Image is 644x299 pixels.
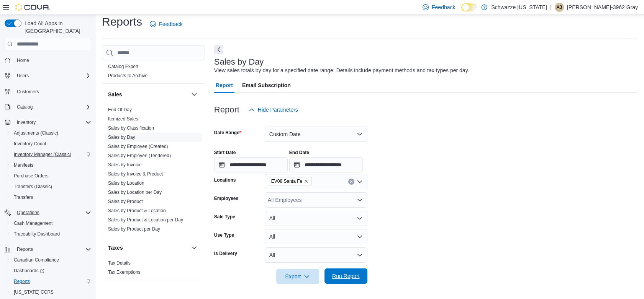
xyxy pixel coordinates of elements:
[432,3,455,11] span: Feedback
[14,208,43,217] button: Operations
[108,162,141,167] a: Sales by Invoice
[14,102,91,112] span: Catalog
[491,3,547,12] p: Schwazze [US_STATE]
[108,171,163,177] span: Sales by Invoice & Product
[11,193,91,202] span: Transfers
[214,130,241,136] label: Date Range
[17,104,33,110] span: Catalog
[108,64,138,69] a: Catalog Export
[8,128,94,138] button: Adjustments (Classic)
[108,135,135,140] a: Sales by Day
[14,245,91,254] span: Reports
[108,107,132,112] a: End Of Day
[11,171,52,180] a: Purchase Orders
[214,45,223,54] button: Next
[11,266,48,275] a: Dashboards
[8,287,94,297] button: [US_STATE] CCRS
[461,3,477,11] input: Dark Mode
[8,160,94,171] button: Manifests
[14,268,44,274] span: Dashboards
[289,157,363,172] input: Press the down key to open a popover containing a calendar.
[2,117,94,128] button: Inventory
[14,55,91,65] span: Home
[14,245,36,254] button: Reports
[214,250,237,257] label: Is Delivery
[11,288,91,297] span: Washington CCRS
[2,70,94,81] button: Users
[281,269,315,284] span: Export
[14,231,60,237] span: Traceabilty Dashboard
[14,71,91,80] span: Users
[108,116,138,122] a: Itemized Sales
[11,139,49,148] a: Inventory Count
[11,266,91,275] span: Dashboards
[246,102,301,117] button: Hide Parameters
[14,278,30,284] span: Reports
[14,289,54,295] span: [US_STATE] CCRS
[159,20,182,28] span: Feedback
[14,118,91,127] span: Inventory
[11,128,91,138] span: Adjustments (Classic)
[108,208,166,214] span: Sales by Product & Location
[17,210,39,216] span: Operations
[108,73,147,79] span: Products to Archive
[108,189,162,195] span: Sales by Location per Day
[348,179,354,185] button: Clear input
[276,269,319,284] button: Export
[11,182,91,191] span: Transfers (Classic)
[108,153,171,158] a: Sales by Employee (Tendered)
[2,55,94,66] button: Home
[108,134,135,140] span: Sales by Day
[550,3,552,12] p: |
[14,151,71,158] span: Inventory Manager (Classic)
[108,153,171,159] span: Sales by Employee (Tendered)
[8,149,94,160] button: Inventory Manager (Classic)
[108,190,162,195] a: Sales by Location per Day
[216,78,233,93] span: Report
[108,91,122,98] h3: Sales
[108,226,160,232] span: Sales by Product per Day
[8,181,94,192] button: Transfers (Classic)
[108,199,143,204] a: Sales by Product
[14,118,39,127] button: Inventory
[108,107,132,113] span: End Of Day
[14,141,46,147] span: Inventory Count
[11,229,91,239] span: Traceabilty Dashboard
[14,162,33,168] span: Manifests
[108,143,168,149] span: Sales by Employee (Created)
[11,255,91,265] span: Canadian Compliance
[332,272,360,280] span: Run Report
[214,105,239,114] h3: Report
[14,257,59,263] span: Canadian Compliance
[214,67,469,75] div: View sales totals by day for a specified date range. Details include payment methods and tax type...
[265,127,367,142] button: Custom Date
[8,229,94,239] button: Traceabilty Dashboard
[2,207,94,218] button: Operations
[289,149,309,156] label: End Date
[2,86,94,97] button: Customers
[108,269,141,275] span: Tax Exemptions
[11,288,57,297] a: [US_STATE] CCRS
[8,218,94,229] button: Cash Management
[102,258,205,280] div: Taxes
[357,179,363,185] button: Open list of options
[8,276,94,287] button: Reports
[102,14,142,29] h1: Reports
[14,130,58,136] span: Adjustments (Classic)
[190,90,199,99] button: Sales
[108,244,123,252] h3: Taxes
[14,87,42,96] a: Customers
[108,144,168,149] a: Sales by Employee (Created)
[567,3,638,12] p: [PERSON_NAME]-3962 Gray
[14,102,36,112] button: Catalog
[108,180,144,186] a: Sales by Location
[108,270,141,275] a: Tax Exemptions
[555,3,564,12] div: Alfred-3962 Gray
[11,255,62,265] a: Canadian Compliance
[14,208,91,217] span: Operations
[8,171,94,181] button: Purchase Orders
[556,3,562,12] span: A3
[271,177,302,185] span: EV08 Santa Fe
[265,229,367,244] button: All
[17,246,33,252] span: Reports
